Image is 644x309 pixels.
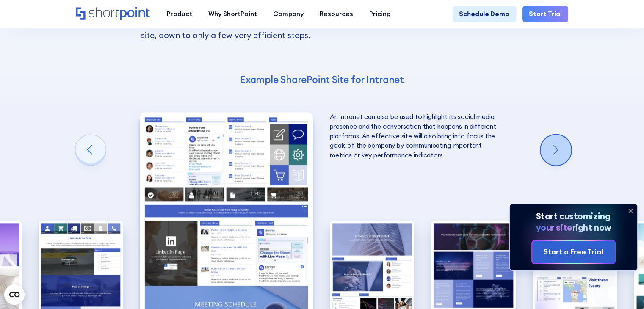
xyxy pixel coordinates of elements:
div: Next slide [541,135,571,165]
div: Previous slide [75,135,106,165]
div: Company [273,9,304,19]
iframe: Chat Widget [602,268,644,309]
button: Open CMP widget [4,284,25,305]
a: Why ShortPoint [200,6,265,22]
h4: Example SharePoint Site for Intranet [141,73,503,86]
a: Company [265,6,312,22]
a: Pricing [361,6,399,22]
a: Start a Free Trial [532,241,615,263]
div: Start a Free Trial [544,247,603,258]
a: Product [159,6,200,22]
div: Widget de chat [602,268,644,309]
a: Start Trial [522,6,568,22]
div: Pricing [369,9,391,19]
p: An intranet can also be used to highlight its social media presence and the conversation that hap... [330,112,503,160]
div: Resources [320,9,353,19]
div: Why ShortPoint [208,9,257,19]
a: Resources [312,6,361,22]
div: Product [167,9,192,19]
a: Schedule Demo [453,6,516,22]
a: Home [76,7,151,21]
